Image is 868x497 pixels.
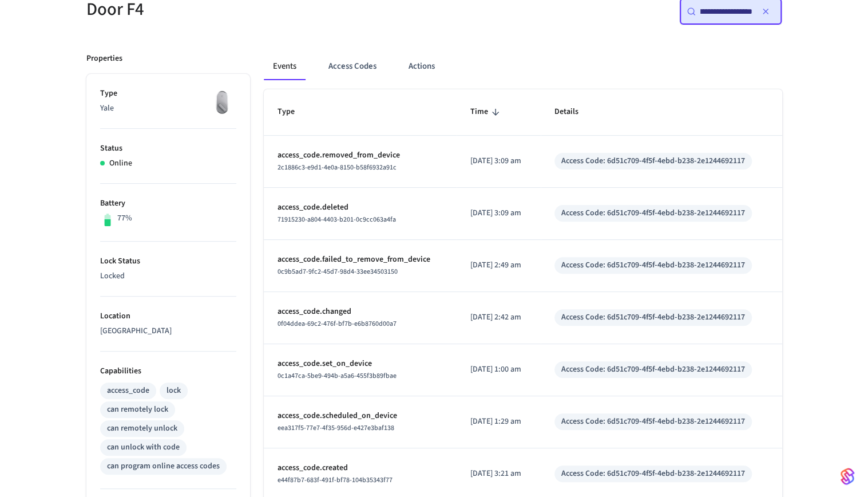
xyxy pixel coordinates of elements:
[117,212,132,224] p: 77%
[561,259,745,271] div: Access Code: 6d51c709-4f5f-4ebd-b238-2e1244692117
[278,410,443,422] p: access_code.scheduled_on_device
[264,53,782,80] div: ant example
[278,215,396,224] span: 71915230-a804-4403-b201-0c9cc063a4fa
[100,88,236,100] p: Type
[100,198,236,210] p: Battery
[107,441,180,453] div: can unlock with code
[470,207,527,219] p: [DATE] 3:09 am
[100,365,236,377] p: Capabilities
[561,155,745,167] div: Access Code: 6d51c709-4f5f-4ebd-b238-2e1244692117
[86,53,122,65] p: Properties
[278,103,310,121] span: Type
[561,364,745,376] div: Access Code: 6d51c709-4f5f-4ebd-b238-2e1244692117
[278,475,393,485] span: e44f87b7-683f-491f-bf78-104b35343f77
[100,310,236,322] p: Location
[561,311,745,324] div: Access Code: 6d51c709-4f5f-4ebd-b238-2e1244692117
[470,103,503,121] span: Time
[399,53,444,80] button: Actions
[470,416,527,428] p: [DATE] 1:29 am
[561,416,745,428] div: Access Code: 6d51c709-4f5f-4ebd-b238-2e1244692117
[470,364,527,376] p: [DATE] 1:00 am
[278,462,443,474] p: access_code.created
[278,254,443,266] p: access_code.failed_to_remove_from_device
[278,319,397,329] span: 0f04ddea-69c2-476f-bf7b-e6b8760d00a7
[278,202,443,214] p: access_code.deleted
[470,155,527,167] p: [DATE] 3:09 am
[278,267,398,277] span: 0c9b5ad7-9fc2-45d7-98d4-33ee34503150
[278,306,443,318] p: access_code.changed
[561,207,745,219] div: Access Code: 6d51c709-4f5f-4ebd-b238-2e1244692117
[208,88,236,116] img: August Wifi Smart Lock 3rd Gen, Silver, Front
[278,149,443,161] p: access_code.removed_from_device
[470,259,527,271] p: [DATE] 2:49 am
[841,467,854,486] img: SeamLogoGradient.69752ec5.svg
[100,102,236,115] p: Yale
[107,460,220,472] div: can program online access codes
[278,163,397,172] span: 2c1886c3-e9d1-4e0a-8150-b58f6932a91c
[319,53,386,80] button: Access Codes
[278,423,394,433] span: eea317f5-77e7-4f35-956d-e427e3baf138
[100,270,236,282] p: Locked
[561,468,745,480] div: Access Code: 6d51c709-4f5f-4ebd-b238-2e1244692117
[107,385,149,397] div: access_code
[278,371,397,381] span: 0c1a47ca-5be9-494b-a5a6-455f3b89fbae
[470,311,527,324] p: [DATE] 2:42 am
[100,325,236,337] p: [GEOGRAPHIC_DATA]
[554,103,593,121] span: Details
[470,468,527,480] p: [DATE] 3:21 am
[278,358,443,370] p: access_code.set_on_device
[100,143,236,155] p: Status
[264,53,306,80] button: Events
[109,157,132,169] p: Online
[100,255,236,267] p: Lock Status
[167,385,181,397] div: lock
[107,404,168,416] div: can remotely lock
[107,423,177,435] div: can remotely unlock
